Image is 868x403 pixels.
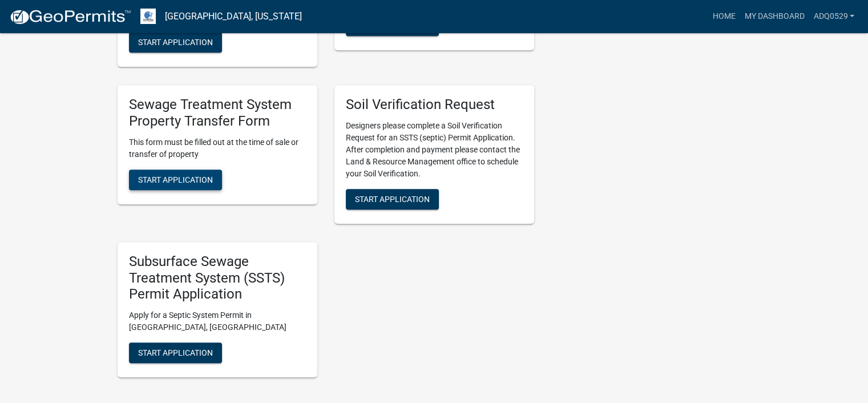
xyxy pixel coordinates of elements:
button: Start Application [129,170,222,190]
span: Start Application [138,175,213,184]
button: Start Application [346,189,439,209]
p: This form must be filled out at the time of sale or transfer of property [129,136,306,160]
h5: Soil Verification Request [346,96,523,113]
span: Start Application [138,38,213,47]
a: adq0529 [809,6,859,27]
a: [GEOGRAPHIC_DATA], [US_STATE] [165,7,302,26]
p: Designers please complete a Soil Verification Request for an SSTS (septic) Permit Application. Af... [346,120,523,180]
span: Start Application [355,194,430,203]
button: Start Application [129,342,222,363]
h5: Sewage Treatment System Property Transfer Form [129,96,306,130]
img: Otter Tail County, Minnesota [140,9,156,24]
span: Start Application [138,348,213,357]
p: Apply for a Septic System Permit in [GEOGRAPHIC_DATA], [GEOGRAPHIC_DATA] [129,309,306,333]
button: Start Application [129,32,222,53]
h5: Subsurface Sewage Treatment System (SSTS) Permit Application [129,253,306,303]
a: My Dashboard [740,6,809,27]
a: Home [708,6,740,27]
